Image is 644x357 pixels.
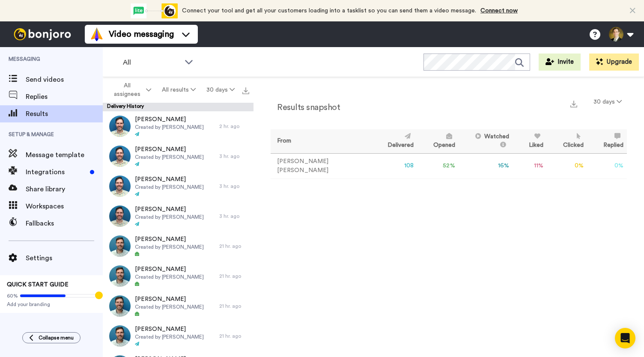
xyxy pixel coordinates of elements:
[103,141,253,171] a: [PERSON_NAME]Created by [PERSON_NAME]3 hr. ago
[26,109,103,119] span: Results
[109,325,131,347] img: 883ab897-d3d9-44af-af56-298388c66ad2-thumb.jpg
[26,253,103,263] span: Settings
[135,205,204,214] span: [PERSON_NAME]
[135,184,204,190] span: Created by [PERSON_NAME]
[539,54,581,71] button: Invite
[7,282,69,288] span: QUICK START GUIDE
[135,175,204,184] span: [PERSON_NAME]
[219,213,249,220] div: 3 hr. ago
[109,265,131,287] img: 6c4254c0-3080-46bc-83d3-d8d0373c7040-thumb.jpg
[7,292,18,299] span: 60%
[109,146,131,167] img: f63bdf4e-8ffb-4040-97e7-67953dac8449-thumb.jpg
[371,153,417,178] td: 108
[480,8,518,14] a: Connect now
[240,83,252,96] button: Export all results that match these filters now.
[219,153,249,160] div: 3 hr. ago
[589,54,639,71] button: Upgrade
[242,87,249,94] img: export.svg
[104,78,157,102] button: All assignees
[157,82,201,98] button: All results
[131,3,178,18] div: animation
[135,124,204,131] span: Created by [PERSON_NAME]
[109,295,131,317] img: 2bfe2880-3b0f-466b-ba73-a302f4f267d4-thumb.jpg
[219,123,249,130] div: 2 hr. ago
[201,82,240,98] button: 30 days
[135,145,204,154] span: [PERSON_NAME]
[417,153,459,178] td: 52 %
[103,201,253,231] a: [PERSON_NAME]Created by [PERSON_NAME]3 hr. ago
[570,101,577,107] img: export.svg
[103,261,253,291] a: [PERSON_NAME]Created by [PERSON_NAME]21 hr. ago
[39,334,74,341] span: Collapse menu
[26,184,103,194] span: Share library
[587,129,627,153] th: Replied
[587,153,627,178] td: 0 %
[109,205,131,227] img: d86ed0ea-393b-4825-82b3-457a746f7f8e-thumb.jpg
[371,129,417,153] th: Delivered
[103,111,253,141] a: [PERSON_NAME]Created by [PERSON_NAME]2 hr. ago
[109,116,131,137] img: fb3e29bc-186e-4b71-8cca-61b2a64a01ff-thumb.jpg
[7,301,96,308] span: Add your branding
[182,8,476,14] span: Connect your tool and get all your customers loading into a tasklist so you can send them a video...
[271,153,371,178] td: [PERSON_NAME] [PERSON_NAME]
[135,115,204,124] span: [PERSON_NAME]
[135,303,204,310] span: Created by [PERSON_NAME]
[26,167,86,177] span: Integrations
[135,235,204,244] span: [PERSON_NAME]
[135,325,204,333] span: [PERSON_NAME]
[26,92,103,102] span: Replies
[109,235,131,257] img: 6c4254c0-3080-46bc-83d3-d8d0373c7040-thumb.jpg
[103,171,253,201] a: [PERSON_NAME]Created by [PERSON_NAME]3 hr. ago
[615,328,635,348] div: Open Intercom Messenger
[588,94,627,110] button: 30 days
[219,273,249,280] div: 21 hr. ago
[459,129,513,153] th: Watched
[547,129,587,153] th: Clicked
[219,333,249,339] div: 21 hr. ago
[26,218,103,229] span: Fallbacks
[135,295,204,303] span: [PERSON_NAME]
[123,57,180,68] span: All
[103,103,253,111] div: Delivery History
[568,97,580,110] button: Export a summary of each team member’s results that match this filter now.
[109,28,174,40] span: Video messaging
[95,292,103,299] div: Tooltip anchor
[103,231,253,261] a: [PERSON_NAME]Created by [PERSON_NAME]21 hr. ago
[513,153,547,178] td: 11 %
[103,321,253,351] a: [PERSON_NAME]Created by [PERSON_NAME]21 hr. ago
[219,243,249,250] div: 21 hr. ago
[26,150,103,160] span: Message template
[135,154,204,161] span: Created by [PERSON_NAME]
[135,333,204,340] span: Created by [PERSON_NAME]
[219,183,249,190] div: 3 hr. ago
[90,27,104,41] img: vm-color.svg
[219,303,249,309] div: 21 hr. ago
[135,274,204,280] span: Created by [PERSON_NAME]
[10,28,75,40] img: bj-logo-header-white.svg
[26,201,103,211] span: Workspaces
[26,74,103,85] span: Send videos
[109,176,131,197] img: fd73b31b-f90f-486f-b6db-694a1c739be5-thumb.jpg
[135,214,204,220] span: Created by [PERSON_NAME]
[459,153,513,178] td: 16 %
[271,129,371,153] th: From
[22,332,80,343] button: Collapse menu
[110,81,144,98] span: All assignees
[513,129,547,153] th: Liked
[103,291,253,321] a: [PERSON_NAME]Created by [PERSON_NAME]21 hr. ago
[547,153,587,178] td: 0 %
[135,244,204,250] span: Created by [PERSON_NAME]
[417,129,459,153] th: Opened
[135,265,204,274] span: [PERSON_NAME]
[271,103,340,112] h2: Results snapshot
